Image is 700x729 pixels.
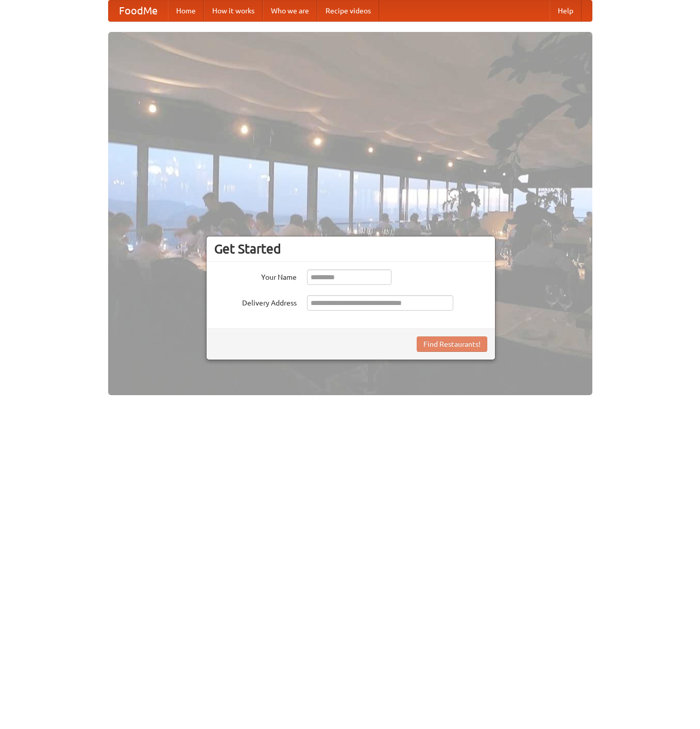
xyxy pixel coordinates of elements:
[214,295,297,308] label: Delivery Address
[317,1,379,21] a: Recipe videos
[109,1,168,21] a: FoodMe
[204,1,263,21] a: How it works
[214,241,487,257] h3: Get Started
[214,269,297,282] label: Your Name
[550,1,582,21] a: Help
[168,1,204,21] a: Home
[263,1,317,21] a: Who we are
[417,336,487,352] button: Find Restaurants!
